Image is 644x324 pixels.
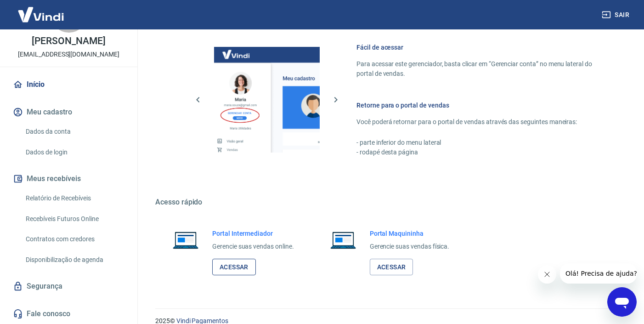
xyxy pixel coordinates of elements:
h5: Acesso rápido [155,198,622,207]
img: Vindi [11,0,71,28]
a: Dados de login [22,143,126,162]
p: - parte inferior do menu lateral [356,138,600,148]
a: Relatório de Recebíveis [22,189,126,208]
h6: Retorne para o portal de vendas [356,101,600,110]
button: Meu cadastro [11,102,126,122]
h6: Fácil de acessar [356,43,600,52]
a: Acessar [212,259,256,276]
a: Segurança [11,276,126,296]
p: - rodapé desta página [356,148,600,157]
p: Para acessar este gerenciador, basta clicar em “Gerenciar conta” no menu lateral do portal de ven... [356,59,600,79]
iframe: Mensagem da empresa [560,263,637,284]
a: Disponibilização de agenda [22,250,126,269]
h6: Portal Maquininha [370,229,450,238]
h6: Portal Intermediador [212,229,294,238]
a: Contratos com credores [22,230,126,249]
a: Dados da conta [22,122,126,141]
p: Você poderá retornar para o portal de vendas através das seguintes maneiras: [356,117,600,127]
img: Imagem da dashboard mostrando o botão de gerenciar conta na sidebar no lado esquerdo [214,47,320,153]
img: Imagem de um notebook aberto [166,229,205,251]
a: Acessar [370,259,413,276]
p: [EMAIL_ADDRESS][DOMAIN_NAME] [18,50,119,59]
a: Fale conosco [11,304,126,324]
p: Gerencie suas vendas física. [370,242,450,251]
iframe: Botão para abrir a janela de mensagens [607,287,637,317]
img: Imagem de um notebook aberto [324,229,362,251]
span: Olá! Precisa de ajuda? [6,6,77,14]
a: Recebíveis Futuros Online [22,210,126,228]
p: Gerencie suas vendas online. [212,242,294,251]
iframe: Fechar mensagem [538,265,556,284]
button: Meus recebíveis [11,169,126,189]
p: [PERSON_NAME] [32,36,105,46]
a: Início [11,74,126,95]
button: Sair [600,6,633,23]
